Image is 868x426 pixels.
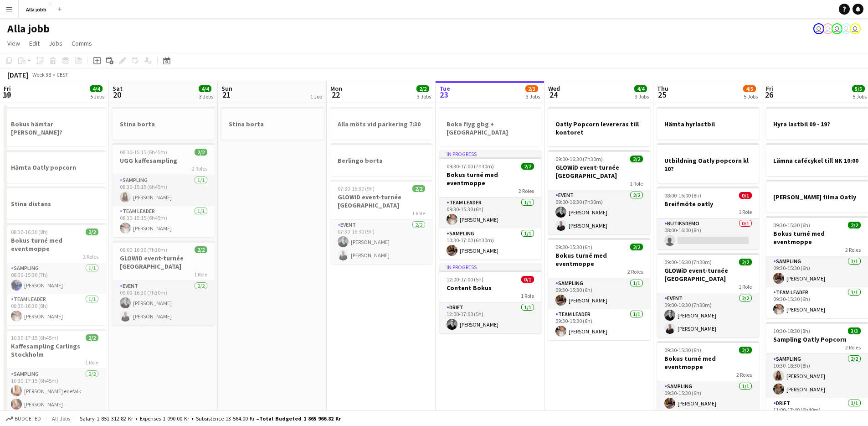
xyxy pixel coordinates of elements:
app-job-card: Alla möts vid parkering 7:30 [330,107,432,140]
app-job-card: 09:30-15:30 (6h)2/2Bokus turné med eventmoppe2 RolesSampling1/109:30-15:30 (6h)[PERSON_NAME]Team ... [548,238,650,340]
span: 4/4 [90,85,103,92]
span: 2/2 [86,334,98,341]
span: 2/2 [416,85,429,92]
span: 23 [438,89,450,100]
h3: GLOWiD event-turnée [GEOGRAPHIC_DATA] [548,163,650,180]
app-job-card: In progress09:30-17:00 (7h30m)2/2Bokus turné med eventmoppe2 RolesTeam Leader1/109:30-15:30 (6h)[... [439,150,541,260]
span: 0/1 [521,276,534,283]
app-card-role: Sampling1/109:30-15:30 (6h)[PERSON_NAME] [766,256,868,287]
span: Total Budgeted 1 865 966.82 kr [259,415,341,422]
span: 3/3 [848,327,861,334]
span: Mon [330,84,342,93]
span: 2 Roles [519,187,534,194]
span: 10:30-18:30 (8h) [773,327,810,334]
app-card-role: Sampling1/109:30-15:30 (6h)[PERSON_NAME] [657,381,759,412]
app-card-role: Sampling1/110:30-17:00 (6h30m)[PERSON_NAME] [439,229,541,260]
div: Stina borta [221,107,324,140]
span: 08:30-15:15 (6h45m) [120,149,167,156]
span: Fri [4,84,11,93]
h3: Hämta Oatly popcorn [4,163,106,171]
div: 09:00-16:30 (7h30m)2/2GLOWiD event-turnée [GEOGRAPHIC_DATA]1 RoleEvent2/209:00-16:30 (7h30m)[PERS... [113,241,215,325]
app-job-card: 08:30-15:15 (6h45m)2/2UGG kaffesampling2 RolesSampling1/108:30-15:15 (6h45m)[PERSON_NAME]Team Lea... [113,143,215,237]
div: 09:00-16:30 (7h30m)2/2GLOWiD event-turnée [GEOGRAPHIC_DATA]1 RoleEvent2/209:00-16:30 (7h30m)[PERS... [548,150,650,234]
app-user-avatar: Emil Hasselberg [850,23,861,34]
app-job-card: Boka flyg gbg + [GEOGRAPHIC_DATA] [439,107,541,146]
span: 09:30-17:00 (7h30m) [447,163,494,170]
span: View [7,39,20,47]
span: 2 Roles [736,371,752,378]
h3: Stina distans [4,200,106,208]
span: 1 Role [85,359,98,366]
app-job-card: Hämta Oatly popcorn [4,150,106,183]
h3: Stina borta [113,120,215,128]
div: Hyra lastbil 09 - 19? [766,107,868,140]
h3: Lämna cafécykel till NK 10:00 [766,156,868,165]
span: 09:00-16:30 (7h30m) [555,156,603,162]
span: 4/5 [743,85,756,92]
span: All jobs [50,415,72,422]
span: Comms [72,39,92,47]
span: Thu [657,84,668,93]
h3: Hyra lastbil 09 - 19? [766,120,868,128]
span: 2/2 [86,229,98,235]
div: In progress [439,263,541,270]
div: CEST [56,71,68,78]
div: 08:00-16:00 (8h)0/1Breifmöte oatly1 RoleButiksdemo0/108:00-16:00 (8h) [657,187,759,249]
app-user-avatar: August Löfgren [822,23,833,34]
app-card-role: Event2/209:00-16:30 (7h30m)[PERSON_NAME][PERSON_NAME] [113,281,215,325]
span: 1 Role [630,180,643,187]
h3: Boka flyg gbg + [GEOGRAPHIC_DATA] [439,120,541,136]
h3: GLOWiD event-turnée [GEOGRAPHIC_DATA] [330,193,432,209]
span: 5/5 [852,85,865,92]
span: 1 Role [739,283,752,290]
div: Bokus hämtar [PERSON_NAME]? [4,107,106,146]
span: 1 Role [412,210,425,217]
span: 07:30-16:30 (9h) [338,185,375,192]
app-card-role: Team Leader1/109:30-15:30 (6h)[PERSON_NAME] [766,287,868,318]
span: 2/2 [412,185,425,192]
span: 09:00-16:30 (7h30m) [664,259,712,265]
a: Edit [26,37,43,49]
span: 4/4 [199,85,211,92]
h3: Alla möts vid parkering 7:30 [330,120,432,128]
span: 19 [2,89,11,100]
app-card-role: Sampling2/210:30-17:15 (6h45m)[PERSON_NAME] edefalk[PERSON_NAME] [4,369,106,413]
h3: Berlingo borta [330,156,432,165]
div: [PERSON_NAME] filma Oatly [766,180,868,213]
h3: GLOWiD event-turnée [GEOGRAPHIC_DATA] [657,266,759,283]
h3: Bokus turné med eventmoppe [4,236,106,253]
app-job-card: Oatly Popcorn levereras till kontoret [548,107,650,146]
h3: GLOWiD event-turnée [GEOGRAPHIC_DATA] [113,254,215,270]
app-job-card: 10:30-17:15 (6h45m)2/2Kaffesampling Carlings Stockholm1 RoleSampling2/210:30-17:15 (6h45m)[PERSON... [4,329,106,413]
app-card-role: Team Leader1/109:30-15:30 (6h)[PERSON_NAME] [548,309,650,340]
h3: Bokus turné med eventmoppe [439,171,541,187]
span: 09:00-16:30 (7h30m) [120,246,167,253]
app-job-card: 07:30-16:30 (9h)2/2GLOWiD event-turnée [GEOGRAPHIC_DATA]1 RoleEvent2/207:30-16:30 (9h)[PERSON_NAM... [330,180,432,264]
button: Budgeted [5,414,42,424]
app-job-card: Stina borta [113,107,215,140]
app-job-card: Hämta hyrlastbil [657,107,759,140]
h3: Bokus turné med eventmoppe [657,354,759,371]
div: Utbildning Oatly popcorn kl 10? [657,143,759,183]
span: 21 [220,89,232,100]
div: 09:00-16:30 (7h30m)2/2GLOWiD event-turnée [GEOGRAPHIC_DATA]1 RoleEvent2/209:00-16:30 (7h30m)[PERS... [657,253,759,338]
app-job-card: Lämna cafécykel till NK 10:00 [766,143,868,176]
a: Comms [68,37,96,49]
app-job-card: Berlingo borta [330,143,432,176]
app-card-role: Sampling1/109:30-15:30 (6h)[PERSON_NAME] [548,278,650,309]
app-job-card: Stina distans [4,187,106,219]
span: 26 [765,89,773,100]
span: 1 Role [194,271,207,278]
app-user-avatar: Hedda Lagerbielke [832,23,842,34]
span: 2 Roles [83,253,98,260]
app-job-card: 08:30-16:30 (8h)2/2Bokus turné med eventmoppe2 RolesSampling1/108:30-15:30 (7h)[PERSON_NAME]Team ... [4,223,106,325]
